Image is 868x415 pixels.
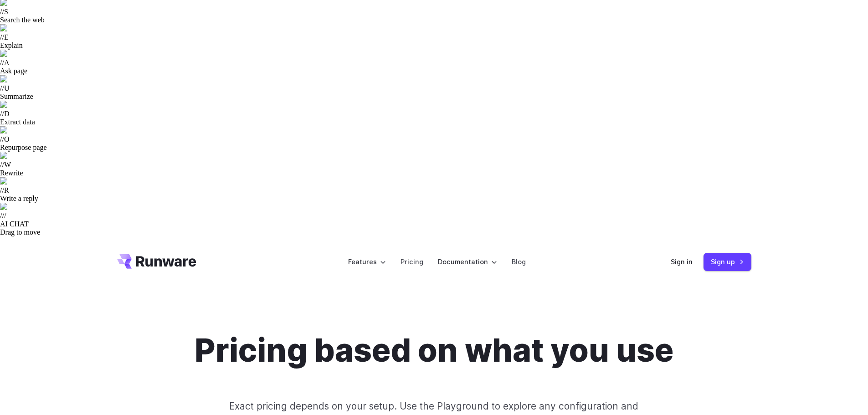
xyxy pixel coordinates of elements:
label: Documentation [438,256,497,267]
a: Go to / [117,254,196,269]
a: Pricing [401,256,423,267]
a: Sign in [671,256,693,267]
h1: Pricing based on what you use [195,331,673,369]
a: Blog [512,256,526,267]
a: Sign up [704,253,751,271]
label: Features [348,256,386,267]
